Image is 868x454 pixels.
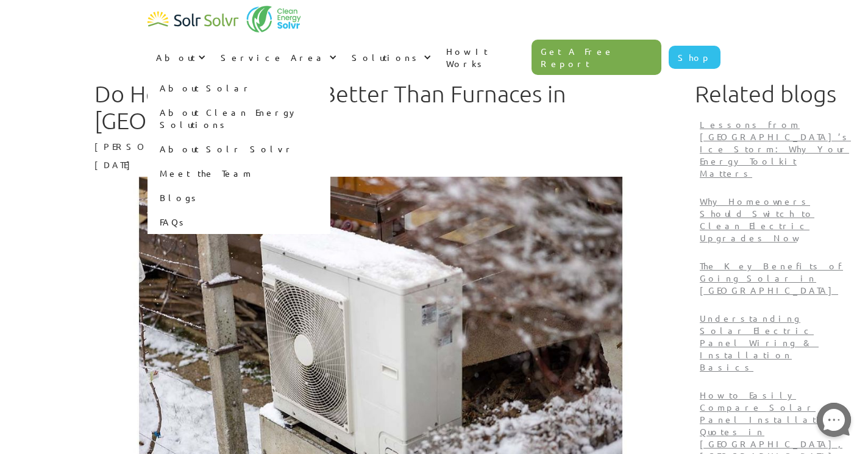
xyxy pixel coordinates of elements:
p: [DATE] [94,158,667,171]
a: Blogs [148,185,330,210]
div: Solutions [343,39,438,76]
h1: Do Heat Pumps Work Better Than Furnaces in [GEOGRAPHIC_DATA]? [94,80,667,134]
a: The Key Benefits of Going Solar in [GEOGRAPHIC_DATA] [695,255,856,307]
a: Understanding Solar Electric Panel Wiring & Installation Basics [695,307,856,384]
div: Solutions [352,51,421,63]
a: Meet the Team [148,161,330,185]
a: About Solr Solvr [148,137,330,161]
a: FAQs [148,210,330,234]
p: Understanding Solar Electric Panel Wiring & Installation Basics [700,312,851,373]
a: About Clean Energy Solutions [148,100,330,137]
a: Shop [669,46,720,69]
h1: Related blogs [695,80,856,107]
div: Service Area [212,39,343,76]
p: Why Homeowners Should Switch to Clean Electric Upgrades Now [700,195,851,244]
div: About [148,39,212,76]
nav: About [148,76,330,234]
p: [PERSON_NAME] [94,140,667,152]
a: Get A Free Report [532,40,662,75]
a: Why Homeowners Should Switch to Clean Electric Upgrades Now [695,190,856,255]
a: About Solar [148,76,330,100]
a: Lessons from [GEOGRAPHIC_DATA]’s Ice Storm: Why Your Energy Toolkit Matters [695,113,856,190]
p: Lessons from [GEOGRAPHIC_DATA]’s Ice Storm: Why Your Energy Toolkit Matters [700,118,851,179]
a: How It Works [438,33,532,82]
p: The Key Benefits of Going Solar in [GEOGRAPHIC_DATA] [700,260,851,296]
div: Service Area [221,51,326,63]
div: About [156,51,195,63]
